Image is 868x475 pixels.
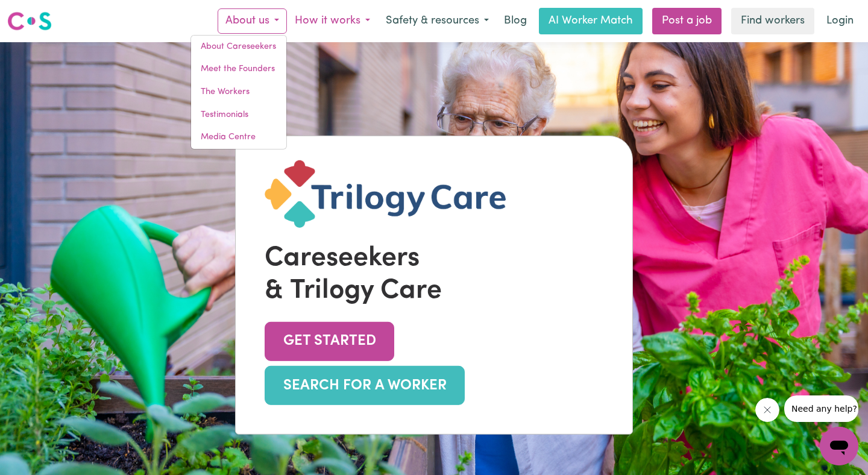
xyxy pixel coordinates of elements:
[191,81,286,104] a: The Workers
[784,395,858,422] iframe: Message from company
[191,36,286,58] a: About Careseekers
[7,7,52,35] a: Careseekers logo
[191,58,286,81] a: Meet the Founders
[539,8,643,34] a: AI Worker Match
[191,126,286,149] a: Media Centre
[265,242,603,307] div: Careseekers & Trilogy Care
[820,427,858,465] iframe: Button to launch messaging window
[7,10,52,32] img: Careseekers logo
[218,8,287,34] button: About us
[497,8,534,34] a: Blog
[265,366,465,405] a: SEARCH FOR A WORKER
[265,160,506,228] img: Trilogy Logo
[755,398,779,422] iframe: Close message
[731,8,814,34] a: Find workers
[287,8,378,34] button: How it works
[190,35,287,149] div: About us
[265,322,394,361] a: GET STARTED
[378,8,497,34] button: Safety & resources
[652,8,722,34] a: Post a job
[819,8,861,34] a: Login
[191,104,286,127] a: Testimonials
